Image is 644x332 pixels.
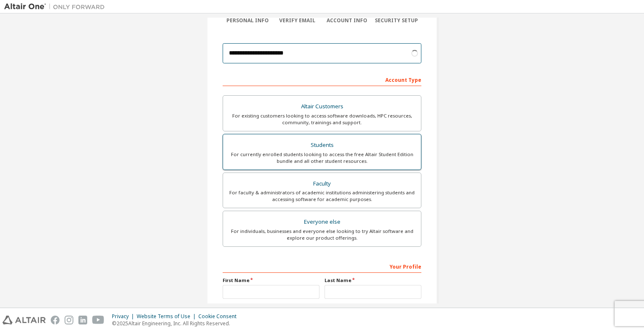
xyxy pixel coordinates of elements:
[198,313,241,320] div: Cookie Consent
[228,178,416,190] div: Faculty
[228,101,416,112] div: Altair Customers
[228,189,416,203] div: For faculty & administrators of academic institutions administering students and accessing softwa...
[3,316,46,324] img: altair_logo.svg
[228,112,416,126] div: For existing customers looking to access software downloads, HPC resources, community, trainings ...
[223,17,273,24] div: Personal Info
[325,277,421,284] label: Last Name
[223,73,421,86] div: Account Type
[51,316,60,324] img: facebook.svg
[78,316,87,324] img: linkedin.svg
[322,17,372,24] div: Account Info
[65,316,73,324] img: instagram.svg
[228,139,416,151] div: Students
[112,313,137,320] div: Privacy
[228,228,416,241] div: For individuals, businesses and everyone else looking to try Altair software and explore our prod...
[228,151,416,165] div: For currently enrolled students looking to access the free Altair Student Edition bundle and all ...
[273,17,322,24] div: Verify Email
[92,316,104,324] img: youtube.svg
[137,313,198,320] div: Website Terms of Use
[372,17,422,24] div: Security Setup
[112,320,241,327] p: © 2025 Altair Engineering, Inc. All Rights Reserved.
[223,259,421,273] div: Your Profile
[228,216,416,228] div: Everyone else
[223,277,319,284] label: First Name
[4,3,109,11] img: Altair One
